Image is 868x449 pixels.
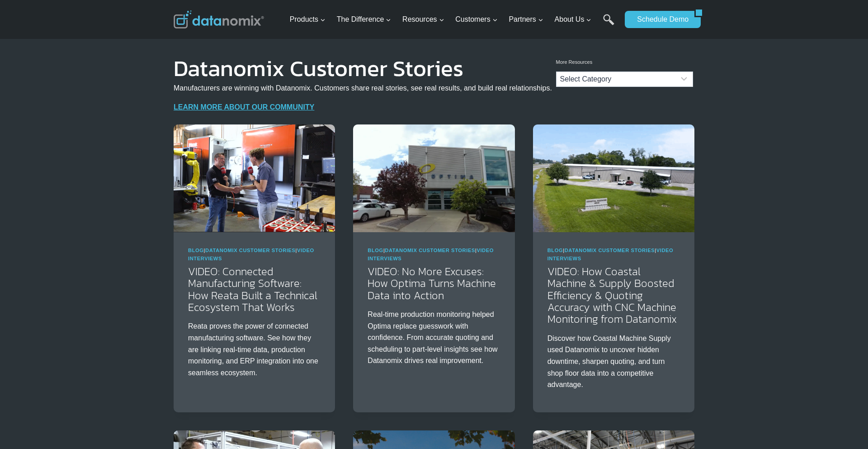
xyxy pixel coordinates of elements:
span: About Us [555,14,592,25]
a: Search [603,14,614,34]
h1: Datanomix Customer Stories [174,62,552,75]
p: Real-time production monitoring helped Optima replace guesswork with confidence. From accurate qu... [368,309,500,367]
span: | | [547,248,674,261]
p: Manufacturers are winning with Datanomix. Customers share real stories, see real results, and bui... [174,82,552,94]
p: Reata proves the power of connected manufacturing software. See how they are linking real-time da... [188,320,321,378]
a: Blog [368,248,383,253]
a: Blog [547,248,563,253]
a: VIDEO: How Coastal Machine & Supply Boosted Efficiency & Quoting Accuracy with CNC Machine Monito... [547,263,677,327]
a: VIDEO: No More Excuses: How Optima Turns Machine Data into Action [368,263,496,303]
p: Discover how Coastal Machine Supply used Datanomix to uncover hidden downtime, sharpen quoting, a... [547,333,680,391]
span: | | [368,248,494,261]
a: Datanomix Customer Stories [565,248,655,253]
span: Partners [509,14,543,25]
a: Blog [188,248,204,253]
img: Coastal Machine Improves Efficiency & Quotes with Datanomix [533,124,694,232]
a: Datanomix Customer Stories [385,248,475,253]
span: Resources [402,14,444,25]
img: Datanomix [174,10,264,29]
img: Reata’s Connected Manufacturing Software Ecosystem [174,124,335,232]
a: LEARN MORE ABOUT OUR COMMUNITY [174,103,314,111]
img: Discover how Optima Manufacturing uses Datanomix to turn raw machine data into real-time insights... [353,124,514,232]
nav: Primary Navigation [286,5,621,34]
p: More Resources [556,58,693,67]
a: Datanomix Customer Stories [205,248,296,253]
span: Customers [455,14,497,25]
a: VIDEO: Connected Manufacturing Software: How Reata Built a Technical Ecosystem That Works [188,263,317,315]
a: Schedule Demo [625,11,694,28]
span: Products [290,14,325,25]
span: The Difference [337,14,392,25]
span: | | [188,248,314,261]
